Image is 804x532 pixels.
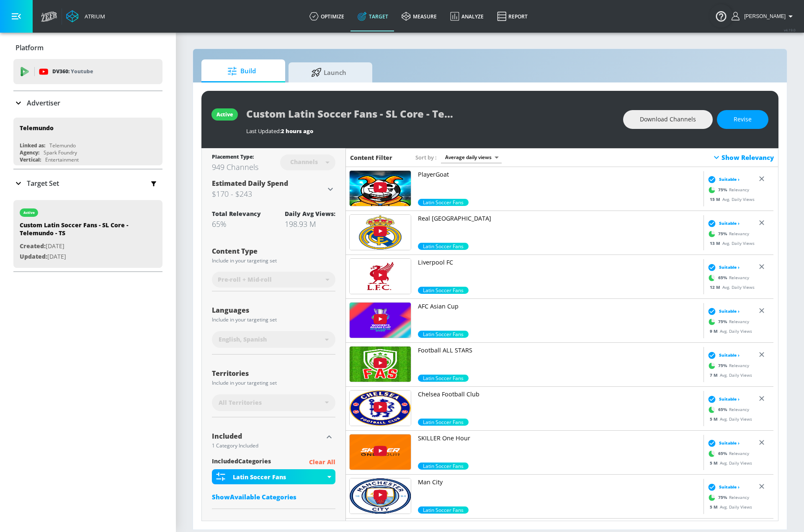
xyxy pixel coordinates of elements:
div: Platform [13,36,162,59]
a: Liverpool FC [418,258,700,287]
div: Custom Latin Soccer Fans - SL Core - Telemundo - TS [20,221,137,241]
p: Platform [15,43,44,52]
span: 13 M [710,240,722,246]
span: v 4.19.0 [784,28,796,32]
img: UUsuVUeIQAyby5cMKzRYl_Cw [350,434,411,470]
a: AFC Asian Cup [418,302,700,331]
p: Target Set [27,179,59,188]
div: Relevancy [706,183,749,196]
span: 75 % [718,319,729,325]
div: Telemundo [20,124,54,132]
p: Youtube [71,67,93,76]
p: Advertiser [27,98,60,108]
span: 9 M [710,328,720,334]
span: Suitable › [719,176,740,182]
span: login as: lekhraj.bhadava@zefr.com [741,13,786,19]
div: Relevancy [706,227,749,240]
div: Avg. Daily Views [706,196,755,202]
div: Suitable › [706,219,740,227]
div: Average daily views [441,152,502,163]
span: 12 M [710,284,722,290]
span: 75 % [718,362,729,369]
button: Revise [717,110,768,129]
span: 5 M [710,416,720,421]
img: UUU2PacFf99vhb3hNiYDmxww [350,391,411,426]
p: Man City [418,478,700,486]
span: 75 % [718,494,729,501]
img: UUWWJOnuHC7csfhYfTSqCJRQ [350,347,411,382]
span: Suitable › [719,352,740,358]
span: Latin Soccer Fans [418,331,469,338]
span: 5 M [710,460,720,465]
span: Latin Soccer Fans [418,375,469,382]
div: Avg. Daily Views [706,284,755,290]
p: SKILLER One Hour [418,434,700,442]
div: Relevancy [706,271,749,284]
p: PlayerGoat [418,170,700,179]
div: Entertainment [45,156,79,163]
div: Include in your targeting set [212,380,335,386]
div: 75.0% [418,243,469,250]
div: Included [212,433,323,439]
a: Real [GEOGRAPHIC_DATA] [418,214,700,243]
div: 949 Channels [212,162,258,172]
img: UUkzCjdRMrW2vXLx8mvPVLdQ [350,478,411,514]
span: Suitable › [719,264,740,270]
div: Agency: [20,149,39,156]
a: Report [490,1,534,31]
p: Football ALL STARS [418,346,700,355]
div: Telemundo [49,142,76,149]
div: Spark Foundry [44,149,77,156]
span: Build [210,61,273,81]
div: TelemundoLinked as:TelemundoAgency:Spark FoundryVertical:Entertainment [13,118,162,165]
div: Relevancy [706,447,749,460]
button: [PERSON_NAME] [732,11,796,21]
div: Avg. Daily Views [706,328,752,334]
img: UUWV3obpZVGgJ3j9FVhEjF2Q [350,215,411,250]
span: Pre-roll + Mid-roll [218,275,272,284]
span: Suitable › [719,308,740,314]
div: activeCustom Latin Soccer Fans - SL Core - Telemundo - TSCreated:[DATE]Updated:[DATE] [13,200,162,268]
div: Suitable › [706,175,740,183]
span: Sort by [415,154,437,161]
div: 198.93 M [285,219,335,229]
div: Include in your targeting set [212,317,335,322]
span: 65 % [718,275,729,281]
div: Suitable › [706,307,740,315]
span: Latin Soccer Fans [418,287,469,294]
div: Suitable › [706,439,740,447]
div: Last Updated: [246,127,615,135]
span: Estimated Daily Spend [212,179,288,188]
div: 75.0% [418,331,469,338]
span: Updated: [20,252,47,260]
span: 2 hours ago [281,127,313,135]
div: All Territories [212,394,335,411]
div: Target Set [13,170,162,197]
div: Atrium [81,13,105,20]
p: Real [GEOGRAPHIC_DATA] [418,214,700,223]
div: active [216,111,233,118]
div: Latin Soccer Fans [233,473,325,481]
div: DV360: Youtube [13,59,162,84]
a: SKILLER One Hour [418,434,700,463]
div: 65% [212,219,261,229]
div: Linked as: [20,142,45,149]
span: 65 % [718,406,729,413]
div: Relevancy [706,359,749,372]
a: PlayerGoat [418,170,700,199]
div: Advertiser [13,91,162,115]
a: Analyze [443,1,490,31]
span: Download Channels [640,114,696,125]
div: Avg. Daily Views [706,460,752,466]
span: 5 M [710,504,720,509]
span: 75 % [718,231,729,237]
span: Suitable › [719,484,740,490]
span: 65 % [718,450,729,457]
span: 7 M [710,372,720,378]
div: Avg. Daily Views [706,416,752,422]
p: [DATE] [20,241,137,252]
h6: Content Filter [350,154,392,162]
div: 75.0% [418,199,469,206]
button: Download Channels [623,110,713,129]
div: Total Relevancy [212,210,261,218]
